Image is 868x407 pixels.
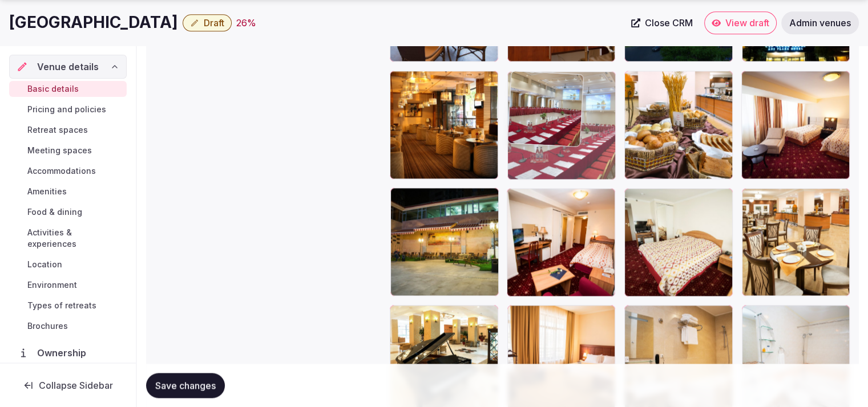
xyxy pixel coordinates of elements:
[9,298,127,314] a: Types of retreats
[27,279,77,291] span: Environment
[9,204,127,220] a: Food & dining
[508,71,583,146] img: Ani_Conference_Hall_P.jpg
[155,380,216,391] span: Save changes
[27,259,62,270] span: Location
[39,380,113,391] span: Collapse Sidebar
[390,188,498,296] div: Facade25062018_P.jpg
[9,318,127,334] a: Brochures
[725,17,769,29] span: View draft
[507,71,616,180] div: Ani_Conference_Hall_P.jpg
[9,257,127,272] a: Location
[146,373,225,398] button: Save changes
[624,188,732,296] div: Double2_18062018_P.jpg
[9,11,178,34] h1: [GEOGRAPHIC_DATA]
[9,184,127,200] a: Amenities
[183,14,232,31] button: Draft
[27,206,82,218] span: Food & dining
[741,71,850,179] div: Twin_18062018_P.jpg
[9,373,127,398] button: Collapse Sidebar
[507,188,615,296] div: Single_19062018_P.jpg
[645,17,693,29] span: Close CRM
[9,122,127,138] a: Retreat spaces
[624,11,700,34] a: Close CRM
[704,11,777,34] a: View draft
[27,124,88,136] span: Retreat spaces
[789,17,851,29] span: Admin venues
[236,16,256,30] button: 26%
[27,227,122,250] span: Activities & experiences
[27,186,67,197] span: Amenities
[742,188,850,296] div: Breakfast_Room_P.jpg
[9,163,127,179] a: Accommodations
[624,71,732,179] div: BKF_19062018_P.jpg
[27,145,92,156] span: Meeting spaces
[9,101,127,117] a: Pricing and policies
[37,346,91,360] span: Ownership
[27,320,68,332] span: Brochures
[37,60,99,74] span: Venue details
[9,225,127,252] a: Activities & experiences
[27,300,96,311] span: Types of retreats
[27,83,79,95] span: Basic details
[390,71,498,179] div: 1B4F1239_P.jpg
[236,16,256,30] div: 26 %
[204,17,224,29] span: Draft
[9,277,127,293] a: Environment
[9,81,127,97] a: Basic details
[9,143,127,158] a: Meeting spaces
[27,165,96,177] span: Accommodations
[781,11,859,34] a: Admin venues
[27,104,106,115] span: Pricing and policies
[9,341,127,365] a: Ownership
